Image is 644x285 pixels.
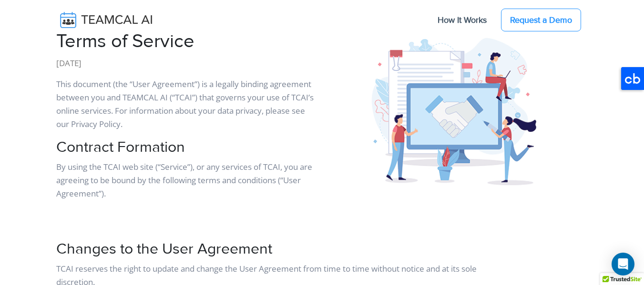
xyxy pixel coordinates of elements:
[56,240,498,258] h2: Changes to the User Agreement
[328,2,578,240] img: ...
[612,253,634,275] div: Open Intercom Messenger
[56,57,317,70] p: [DATE]
[501,9,581,31] a: Request a Demo
[428,10,496,30] a: How It Works
[56,78,317,131] p: This document (the “User Agreement”) is a legally binding agreement between you and TEAMCAL AI (“...
[56,160,317,200] p: By using the TCAI web site (“Service”), or any services of TCAI, you are agreeing to be bound by ...
[56,138,317,157] h2: Contract Formation
[56,30,317,53] h1: Terms of Service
